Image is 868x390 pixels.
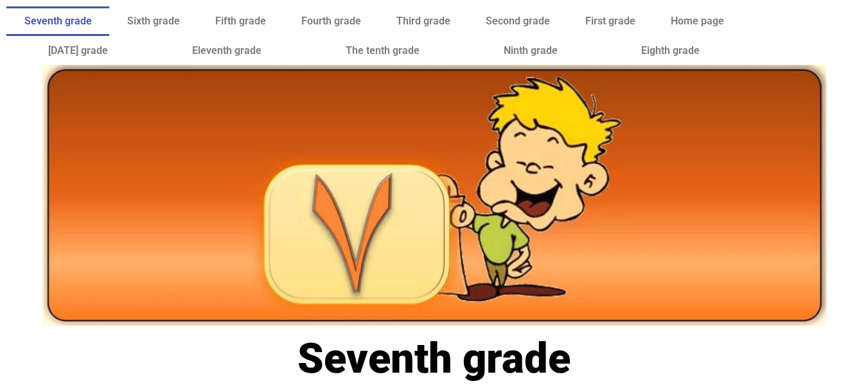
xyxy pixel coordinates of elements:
[127,15,180,27] font: Sixth grade
[567,6,653,36] a: First grade
[585,15,635,27] font: First grade
[6,36,150,66] a: [DATE] grade
[504,44,558,57] font: Ninth grade
[192,44,261,57] font: Eleventh grade
[346,44,420,57] font: The tenth grade
[297,334,571,383] font: Seventh grade
[197,6,283,36] a: Fifth grade
[396,15,450,27] font: Third grade
[378,6,468,36] a: Third grade
[641,44,700,57] font: Eighth grade
[301,15,361,27] font: Fourth grade
[24,15,92,27] font: Seventh grade
[150,36,304,66] a: Eleventh grade
[461,36,599,66] a: Ninth grade
[283,6,378,36] a: Fourth grade
[468,6,567,36] a: Second grade
[303,36,461,66] a: The tenth grade
[599,36,742,66] a: Eighth grade
[486,15,550,27] font: Second grade
[48,44,108,57] font: [DATE] grade
[671,15,724,27] font: Home page
[653,6,742,36] a: Home page
[215,15,266,27] font: Fifth grade
[109,6,197,36] a: Sixth grade
[6,6,109,36] a: Seventh grade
